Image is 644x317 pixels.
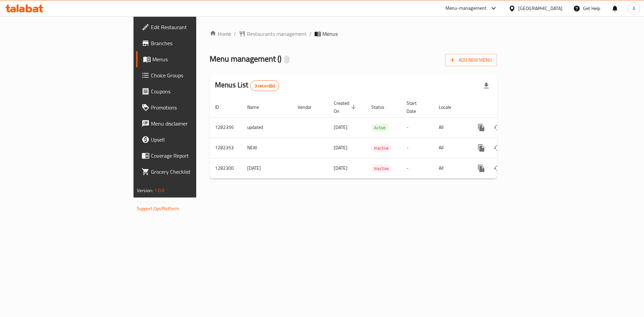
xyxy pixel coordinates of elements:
[309,30,312,38] li: /
[518,5,562,12] div: [GEOGRAPHIC_DATA]
[401,158,433,178] td: -
[152,55,236,63] span: Menus
[478,78,494,94] div: Export file
[371,165,391,172] span: Inactive
[242,158,292,178] td: [DATE]
[136,99,241,115] a: Promotions
[151,168,236,176] span: Grocery Checklist
[154,186,165,195] span: 1.0.0
[136,19,241,35] a: Edit Restaurant
[407,99,425,115] span: Start Date
[136,164,241,180] a: Grocery Checklist
[250,80,279,91] div: Total records count
[473,160,489,176] button: more
[334,143,347,152] span: [DATE]
[439,103,460,111] span: Locale
[468,97,543,117] th: Actions
[136,51,241,67] a: Menus
[633,5,635,12] span: A
[151,71,236,79] span: Choice Groups
[334,123,347,132] span: [DATE]
[151,39,236,47] span: Branches
[136,35,241,51] a: Branches
[251,83,279,89] span: 3 record(s)
[473,140,489,156] button: more
[242,138,292,158] td: NEW
[215,80,279,91] h2: Menus List
[151,136,236,144] span: Upsell
[151,120,236,128] span: Menu disclaimer
[322,30,338,38] span: Menus
[489,140,505,156] button: Change Status
[334,99,358,115] span: Created On
[210,30,497,38] nav: breadcrumb
[334,164,347,172] span: [DATE]
[433,138,468,158] td: All
[137,186,153,195] span: Version:
[136,115,241,132] a: Menu disclaimer
[210,97,543,179] table: enhanced table
[151,152,236,160] span: Coverage Report
[239,30,307,38] a: Restaurants management
[136,148,241,164] a: Coverage Report
[371,144,391,152] span: Inactive
[473,120,489,136] button: more
[247,103,268,111] span: Name
[445,4,487,12] div: Menu-management
[298,103,320,111] span: Vendor
[450,56,492,64] span: Add New Menu
[433,117,468,138] td: All
[433,158,468,178] td: All
[401,117,433,138] td: -
[151,23,236,31] span: Edit Restaurant
[371,144,391,152] div: Inactive
[151,87,236,95] span: Coupons
[489,160,505,176] button: Change Status
[210,51,281,66] span: Menu management ( )
[371,124,388,132] span: Active
[401,138,433,158] td: -
[489,120,505,136] button: Change Status
[445,54,497,66] button: Add New Menu
[215,103,228,111] span: ID
[137,204,179,213] a: Support.OpsPlatform
[136,132,241,148] a: Upsell
[247,30,307,38] span: Restaurants management
[136,83,241,99] a: Coupons
[371,103,393,111] span: Status
[242,117,292,138] td: updated
[136,67,241,83] a: Choice Groups
[137,197,168,206] span: Get support on:
[151,103,236,111] span: Promotions
[371,124,388,132] div: Active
